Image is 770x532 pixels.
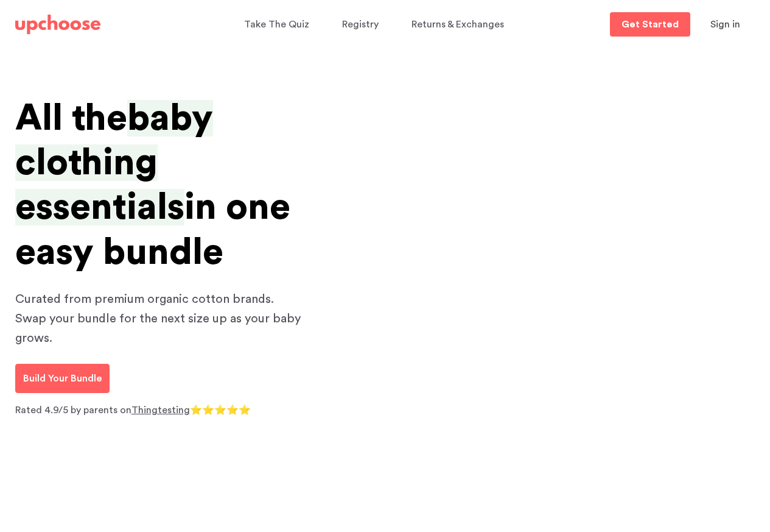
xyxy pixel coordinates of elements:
[15,289,307,348] p: Curated from premium organic cotton brands. Swap your bundle for the next size up as your baby gr...
[610,12,690,37] a: Get Started
[15,12,100,37] a: UpChoose
[131,405,190,415] a: Thingtesting
[15,189,290,270] span: in one easy bundle
[695,12,755,37] button: Sign in
[244,20,309,29] span: Take The Quiz
[15,15,100,34] img: UpChoose
[621,20,679,29] p: Get Started
[23,371,102,386] p: Build Your Bundle
[710,20,740,29] span: Sign in
[15,100,213,225] span: baby clothing essentials
[342,20,379,29] span: Registry
[15,405,131,415] span: Rated 4.9/5 by parents on
[15,100,127,137] span: All the
[411,13,508,37] a: Returns & Exchanges
[15,364,110,393] a: Build Your Bundle
[411,20,504,29] span: Returns & Exchanges
[342,13,382,37] a: Registry
[190,405,251,415] span: ⭐⭐⭐⭐⭐
[244,13,313,37] a: Take The Quiz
